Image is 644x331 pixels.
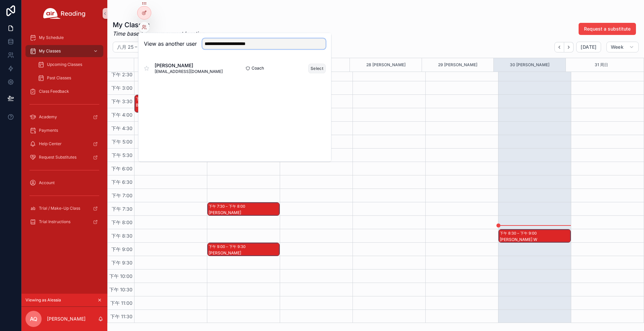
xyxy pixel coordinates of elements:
[39,48,61,54] span: My Classes
[25,297,61,303] span: Viewing as Alessia
[366,58,406,72] button: 28 [PERSON_NAME]
[108,287,134,292] span: 下午 10:30
[110,206,134,212] span: 下午 7:30
[25,202,103,214] a: Trial / Make-Up Class
[117,44,144,50] h2: 八月 25 – 31
[252,66,264,71] span: Coach
[110,72,134,77] span: 下午 2:30
[109,300,134,306] span: 下午 11:00
[39,219,70,224] span: Trial Instructions
[110,246,134,252] span: 下午 9:00
[576,42,601,52] button: [DATE]
[110,139,134,144] span: 下午 5:00
[136,95,174,102] div: 下午 3:30 – 下午 4:10
[110,166,134,171] span: 下午 6:00
[25,32,103,44] a: My Schedule
[110,179,134,185] span: 下午 6:30
[109,314,134,319] span: 下午 11:30
[25,138,103,150] a: Help Center
[25,111,103,123] a: Academy
[584,26,631,32] span: Request a substitute
[25,124,103,136] a: Payments
[209,210,279,215] div: [PERSON_NAME]
[25,216,103,228] a: Trial Instructions
[108,273,134,279] span: 下午 10:00
[135,95,207,112] div: 下午 3:30 – 下午 4:10Bay C, [PERSON_NAME]
[208,203,279,215] div: 下午 7:30 – 下午 8:00[PERSON_NAME]
[500,230,538,237] div: 下午 8:30 – 下午 9:00
[110,233,134,239] span: 下午 8:30
[43,8,86,19] img: App logo
[110,98,134,104] span: 下午 3:30
[110,260,134,265] span: 下午 9:30
[144,40,197,48] h2: View as another user
[110,112,134,118] span: 下午 4:00
[208,243,279,256] div: 下午 9:00 – 下午 9:30[PERSON_NAME]
[21,27,107,237] div: scrollable content
[39,206,80,211] span: Trial / Make-Up Class
[39,89,69,94] span: Class Feedback
[579,23,636,35] button: Request a substitute
[113,30,205,38] em: Time based on your current location
[110,85,134,91] span: 下午 3:00
[581,44,596,50] span: [DATE]
[606,42,639,52] button: Week
[113,20,205,30] h1: My Classes
[110,219,134,225] span: 下午 8:00
[499,230,571,242] div: 下午 8:30 – 下午 9:00[PERSON_NAME] W
[155,62,223,69] span: [PERSON_NAME]
[500,237,570,242] div: [PERSON_NAME] W
[25,151,103,163] a: Request Substitutes
[39,180,55,185] span: Account
[39,155,76,160] span: Request Substitutes
[611,44,624,50] span: Week
[30,315,37,323] span: AQ
[34,58,103,71] a: Upcoming Classes
[39,114,57,120] span: Academy
[155,69,223,74] span: [EMAIL_ADDRESS][DOMAIN_NAME]
[39,35,64,40] span: My Schedule
[34,72,103,84] a: Past Classes
[209,243,247,250] div: 下午 9:00 – 下午 9:30
[39,141,62,147] span: Help Center
[209,250,279,256] div: [PERSON_NAME]
[510,58,549,72] button: 30 [PERSON_NAME]
[110,125,134,131] span: 下午 4:30
[110,193,134,198] span: 下午 7:00
[25,177,103,189] a: Account
[25,85,103,97] a: Class Feedback
[136,102,206,108] div: Bay C, [PERSON_NAME]
[595,58,608,72] button: 31 周日
[209,203,247,210] div: 下午 7:30 – 下午 8:00
[438,58,477,72] button: 29 [PERSON_NAME]
[47,316,86,322] p: [PERSON_NAME]
[554,42,564,52] button: Back
[47,75,71,81] span: Past Classes
[47,62,82,67] span: Upcoming Classes
[25,45,103,57] a: My Classes
[110,152,134,158] span: 下午 5:30
[308,64,326,73] button: Select
[39,128,58,133] span: Payments
[564,42,574,52] button: Next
